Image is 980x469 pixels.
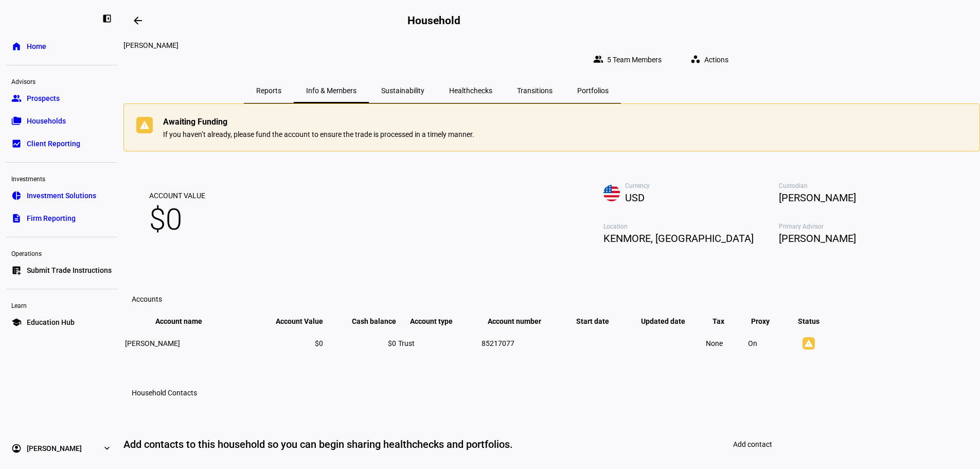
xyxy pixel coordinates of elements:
eth-mat-symbol: left_panel_close [102,13,112,24]
a: folder_copyHouseholds [6,111,117,131]
span: Location [603,223,779,230]
span: 5 Team Members [607,49,662,70]
span: Firm Reporting [27,213,76,223]
h3: Household Contacts [132,389,197,397]
span: Start date [576,317,625,325]
a: groupProspects [6,88,117,109]
mat-icon: workspaces [690,54,701,64]
span: $0 [388,339,396,348]
span: [PERSON_NAME] [125,339,180,348]
span: Portfolios [577,87,609,94]
span: [PERSON_NAME] [779,230,954,247]
span: KENMORE, [GEOGRAPHIC_DATA] [603,230,779,247]
mat-icon: arrow_backwards [132,14,144,27]
h2: Household [407,14,460,27]
span: Updated date [641,317,701,325]
div: Advisors [6,74,117,88]
span: [PERSON_NAME] [779,189,954,206]
a: bid_landscapeClient Reporting [6,133,117,154]
eth-mat-symbol: home [11,41,22,51]
div: If you haven’t already, please fund the account to ensure the trade is processed in a timely manner. [163,130,474,138]
span: Primary Advisor [779,223,954,230]
span: Client Reporting [27,138,80,149]
span: Awaiting Funding [163,117,227,127]
eth-mat-symbol: list_alt_add [11,265,22,275]
eth-quick-actions: Actions [674,49,741,70]
span: Account Value [149,191,205,200]
button: 5 Team Members [585,49,674,70]
eth-mat-symbol: school [11,317,22,327]
span: Proxy [751,317,785,325]
span: Sustainability [381,87,424,94]
span: Info & Members [306,87,357,94]
span: Prospects [27,93,60,103]
span: Account number [488,317,557,325]
div: Add contacts to this household so you can begin sharing healthchecks and portfolios. [123,438,513,451]
div: Operations [6,246,117,260]
eth-data-table-title: Accounts [132,295,162,303]
a: descriptionFirm Reporting [6,208,117,229]
eth-mat-symbol: account_circle [11,443,22,454]
eth-mat-symbol: pie_chart [11,190,22,201]
mat-icon: group [593,54,603,64]
span: [PERSON_NAME] [27,443,82,454]
div: Learn [6,298,117,312]
mat-icon: warning [138,117,151,129]
span: Healthchecks [449,87,492,94]
a: pie_chartInvestment Solutions [6,185,117,206]
span: Add contact [733,440,772,448]
button: Actions [682,49,741,70]
span: Account Value [260,317,323,325]
span: $0 [315,339,323,348]
span: Households [27,116,66,126]
span: Account type [410,317,468,325]
span: Actions [704,49,728,70]
span: Status [790,317,827,325]
eth-mat-symbol: group [11,93,22,103]
span: Tax [712,317,740,325]
span: Investment Solutions [27,190,96,201]
span: Home [27,41,46,51]
span: Trust [398,339,415,348]
span: $0 [149,200,205,238]
button: Add contact [721,434,785,455]
eth-mat-symbol: bid_landscape [11,138,22,149]
span: 85217077 [482,339,514,348]
span: None [706,339,723,348]
span: Transitions [517,87,553,94]
div: Gretchen V Garth Ttee [123,41,741,49]
a: homeHome [6,36,117,57]
eth-mat-symbol: description [11,213,22,223]
eth-mat-symbol: expand_more [102,443,112,454]
eth-mat-symbol: folder_copy [11,116,22,126]
div: Investments [6,171,117,185]
span: Submit Trade Instructions [27,265,112,275]
span: USD [625,189,779,206]
mat-icon: warning [803,337,815,350]
span: Custodian [779,182,954,189]
span: Currency [625,182,779,189]
span: On [748,339,757,348]
span: Cash balance [336,317,396,325]
span: Reports [256,87,281,94]
span: Education Hub [27,317,75,327]
span: Account name [155,317,218,325]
